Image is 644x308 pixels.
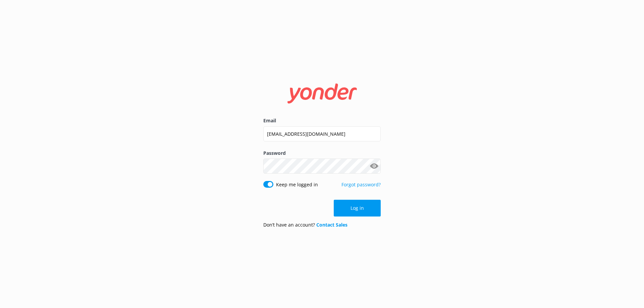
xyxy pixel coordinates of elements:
a: Forgot password? [341,181,381,188]
label: Password [263,149,381,157]
button: Show password [367,160,381,173]
label: Keep me logged in [276,181,318,188]
p: Don’t have an account? [263,221,347,229]
label: Email [263,117,381,124]
button: Log in [334,200,381,217]
a: Contact Sales [316,222,347,228]
input: user@emailaddress.com [263,126,381,141]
